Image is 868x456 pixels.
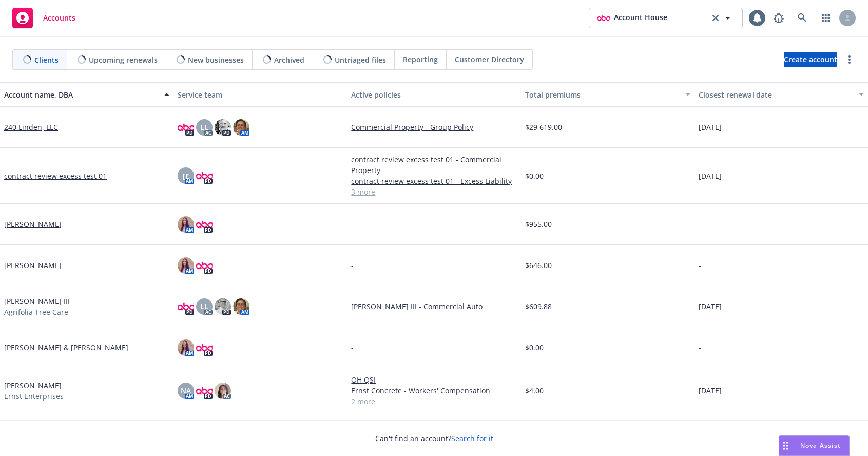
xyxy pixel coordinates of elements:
span: - [699,342,701,353]
img: photo [178,216,194,233]
span: Ernst Enterprises [4,391,64,402]
span: - [351,219,354,230]
span: LL [200,122,208,132]
div: Account name, DBA [4,89,158,100]
a: Create account [784,52,837,67]
div: Drag to move [779,436,792,455]
a: contract review excess test 01 - Excess Liability [351,176,516,186]
img: photo [178,339,194,356]
span: Nova Assist [800,441,841,450]
img: photo [196,167,213,184]
a: contract review excess test 01 [4,170,107,181]
span: $0.00 [525,342,544,353]
img: photo [196,216,213,233]
a: [PERSON_NAME] [4,260,62,271]
span: [DATE] [699,301,722,312]
span: Untriaged files [335,54,386,65]
span: $4.00 [525,385,544,396]
a: 2 more [351,396,516,407]
a: OH QSI [351,374,516,385]
a: more [843,53,856,66]
a: Commercial Property - Group Policy [351,122,516,132]
span: NA [181,385,191,396]
span: Accounts [43,14,75,22]
span: Account House [614,12,667,24]
span: $609.88 [525,301,552,312]
a: Search [792,8,813,28]
img: photo [215,383,231,399]
img: photo [215,298,231,315]
img: photo [178,119,194,136]
a: Report a Bug [768,8,789,28]
a: Forest Springs Improvement Maintenance Association [4,420,169,441]
a: [PERSON_NAME] [4,219,62,230]
a: Search for it [451,433,493,443]
img: photo [233,119,249,136]
span: - [351,260,354,271]
span: - [351,342,354,353]
span: $29,619.00 [525,122,562,132]
div: Service team [178,89,343,100]
div: Total premiums [525,89,679,100]
span: Customer Directory [455,54,524,65]
span: Upcoming renewals [89,54,158,65]
span: Can't find an account? [375,433,493,444]
span: [DATE] [699,170,722,181]
img: photo [196,383,213,399]
span: New businesses [188,54,244,65]
button: photoAccount Houseclear selection [589,8,743,28]
img: photo [196,339,213,356]
a: 3 more [351,186,516,197]
span: [E [183,170,189,181]
span: $0.00 [525,170,544,181]
button: Total premiums [521,82,695,107]
img: photo [597,12,610,24]
span: [DATE] [699,122,722,132]
a: [PERSON_NAME] III - Commercial Auto [351,301,516,312]
span: Agrifolia Tree Care [4,307,68,317]
div: Closest renewal date [699,89,853,100]
span: Reporting [403,54,438,65]
button: Nova Assist [779,435,850,456]
div: Active policies [351,89,516,100]
a: Accounts [8,4,80,32]
a: Ernst Concrete - Workers' Compensation [351,385,516,396]
img: photo [178,298,194,315]
span: Create account [784,50,837,69]
a: [PERSON_NAME] [4,380,62,391]
span: $955.00 [525,219,552,230]
button: Service team [173,82,347,107]
a: 240 Linden, LLC [4,122,58,132]
a: Switch app [816,8,836,28]
a: [PERSON_NAME] III [4,296,70,307]
span: Clients [34,54,59,65]
button: Active policies [347,82,520,107]
span: LL [200,301,208,312]
a: contract review excess test 01 - Commercial Property [351,154,516,176]
span: Archived [274,54,304,65]
a: clear selection [709,12,722,24]
img: photo [178,257,194,274]
button: Closest renewal date [695,82,868,107]
span: - [699,260,701,271]
span: - [699,219,701,230]
img: photo [215,119,231,136]
a: [PERSON_NAME] & [PERSON_NAME] [4,342,128,353]
span: $646.00 [525,260,552,271]
img: photo [196,257,213,274]
span: [DATE] [699,385,722,396]
img: photo [233,298,249,315]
